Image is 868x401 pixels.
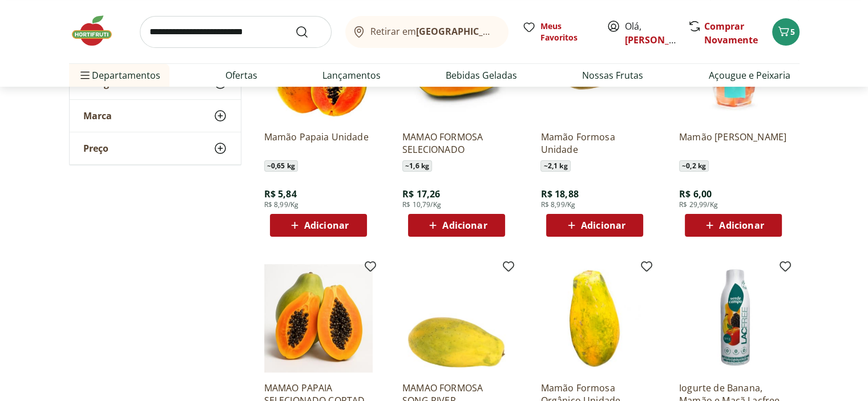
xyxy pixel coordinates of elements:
[522,21,593,43] a: Meus Favoritos
[345,16,508,48] button: Retirar em[GEOGRAPHIC_DATA]/[GEOGRAPHIC_DATA]
[70,132,241,164] button: Preço
[264,200,299,209] span: R$ 8,99/Kg
[402,264,511,372] img: MAMAO FORMOSA SONG RIVER
[402,188,440,200] span: R$ 17,26
[225,68,257,82] a: Ofertas
[772,18,800,46] button: Carrinho
[446,68,517,82] a: Bebidas Geladas
[679,264,788,372] img: Iogurte de Banana, Mamão e Maçã Lacfree Verde Campo 500g
[264,188,297,200] span: R$ 5,84
[581,221,625,230] span: Adicionar
[322,68,381,82] a: Lançamentos
[83,143,108,154] span: Preço
[790,26,795,37] span: 5
[704,20,758,46] a: Comprar Novamente
[304,221,349,230] span: Adicionar
[402,131,511,156] a: MAMAO FORMOSA SELECIONADO
[69,14,126,48] img: Hortifruti
[679,131,788,156] a: Mamão [PERSON_NAME]
[625,19,676,47] span: Olá,
[685,214,782,237] button: Adicionar
[264,264,373,372] img: MAMAO PAPAIA SELECIONADO CORTADO KG
[679,200,718,209] span: R$ 29,99/Kg
[540,264,649,372] img: Mamão Formosa Orgânico Unidade
[540,160,570,172] span: ~ 2,1 kg
[679,160,709,172] span: ~ 0,2 kg
[140,16,332,48] input: search
[370,26,496,37] span: Retirar em
[402,200,441,209] span: R$ 10,79/Kg
[295,25,322,39] button: Submit Search
[582,68,643,82] a: Nossas Frutas
[70,100,241,132] button: Marca
[625,34,699,46] a: [PERSON_NAME]
[78,62,160,89] span: Departamentos
[83,110,112,121] span: Marca
[416,25,608,38] b: [GEOGRAPHIC_DATA]/[GEOGRAPHIC_DATA]
[708,68,790,82] a: Açougue e Peixaria
[540,131,649,156] a: Mamão Formosa Unidade
[78,62,92,89] button: Menu
[540,200,575,209] span: R$ 8,99/Kg
[679,188,712,200] span: R$ 6,00
[540,21,593,43] span: Meus Favoritos
[264,131,373,156] a: Mamão Papaia Unidade
[270,214,367,237] button: Adicionar
[264,160,298,172] span: ~ 0,65 kg
[546,214,643,237] button: Adicionar
[402,160,432,172] span: ~ 1,6 kg
[719,221,764,230] span: Adicionar
[442,221,487,230] span: Adicionar
[540,188,578,200] span: R$ 18,88
[408,214,505,237] button: Adicionar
